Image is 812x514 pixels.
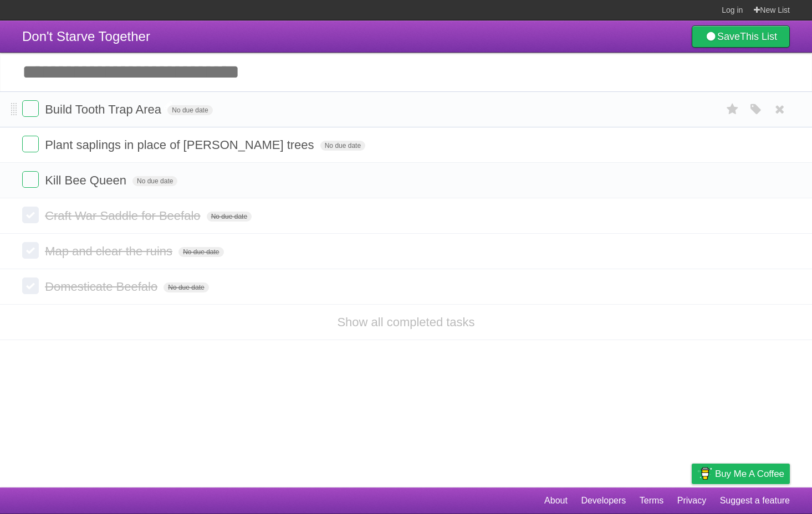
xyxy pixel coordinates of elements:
[22,136,39,152] label: Done
[320,141,365,151] span: No due date
[132,176,177,186] span: No due date
[178,247,223,257] span: No due date
[722,100,743,119] label: Star task
[720,490,790,511] a: Suggest a feature
[677,490,706,511] a: Privacy
[22,171,39,188] label: Done
[337,315,474,329] a: Show all completed tasks
[207,212,252,222] span: No due date
[164,282,208,292] span: No due date
[45,280,160,294] span: Domesticate Beefalo
[740,31,777,42] b: This List
[45,244,175,258] span: Map and clear the ruins
[581,490,626,511] a: Developers
[45,138,316,152] span: Plant saplings in place of [PERSON_NAME] trees
[640,490,664,511] a: Terms
[715,464,784,484] span: Buy me a coffee
[692,25,790,48] a: SaveThis List
[692,464,790,484] a: Buy me a coffee
[544,490,568,511] a: About
[45,209,203,223] span: Craft War Saddle for Beefalo
[45,173,129,187] span: Kill Bee Queen
[22,100,39,117] label: Done
[22,207,39,223] label: Done
[45,102,164,116] span: Build Tooth Trap Area
[22,29,150,44] span: Don't Starve Together
[697,464,712,483] img: Buy me a coffee
[167,105,212,115] span: No due date
[22,242,39,259] label: Done
[22,277,39,294] label: Done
